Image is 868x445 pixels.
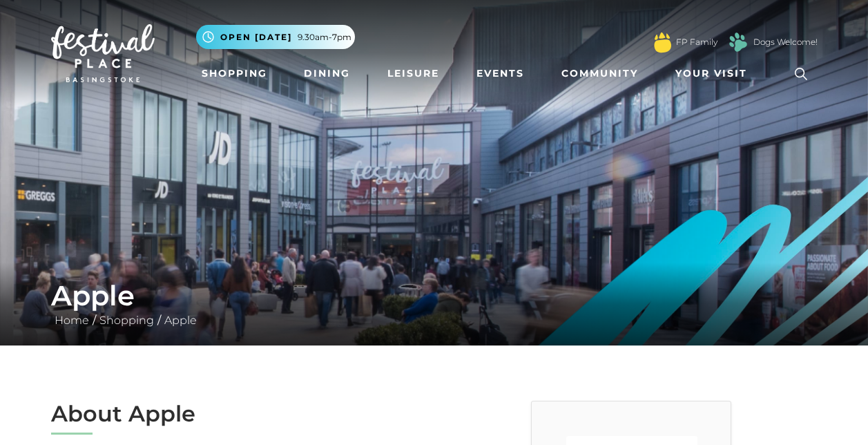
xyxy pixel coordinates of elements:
div: / / [41,279,828,329]
a: Shopping [96,314,157,327]
a: Your Visit [670,61,760,86]
a: FP Family [676,36,717,48]
a: Shopping [196,61,273,86]
span: Your Visit [675,66,747,81]
span: 9.30am-7pm [298,31,351,44]
h2: About Apple [51,401,424,427]
button: Open [DATE] 9.30am-7pm [196,25,355,49]
img: Festival Place Logo [51,24,155,82]
a: Dining [298,61,356,86]
a: Apple [161,314,200,327]
a: Dogs Welcome! [753,36,818,48]
a: Events [471,61,530,86]
h1: Apple [51,279,818,312]
a: Community [556,61,644,86]
a: Leisure [382,61,445,86]
a: Home [51,314,93,327]
span: Open [DATE] [220,31,292,44]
